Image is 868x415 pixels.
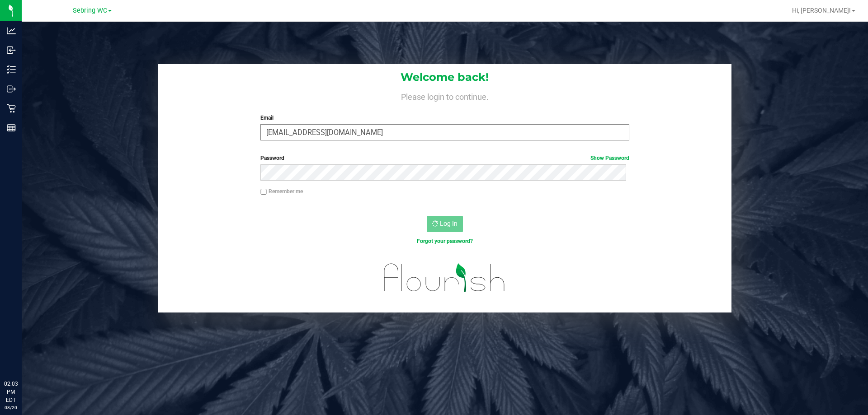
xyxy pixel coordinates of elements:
[260,114,629,122] label: Email
[158,71,731,83] h1: Welcome back!
[7,123,16,132] inline-svg: Reports
[7,26,16,35] inline-svg: Analytics
[158,90,731,101] h4: Please login to continue.
[73,7,107,14] span: Sebring WC
[590,155,629,161] a: Show Password
[373,255,516,301] img: flourish_logo.svg
[4,380,18,404] p: 02:03 PM EDT
[417,238,473,244] a: Forgot your password?
[440,220,458,227] span: Log In
[7,65,16,74] inline-svg: Inventory
[427,216,463,232] button: Log In
[792,7,851,14] span: Hi, [PERSON_NAME]!
[260,155,284,161] span: Password
[260,187,303,196] label: Remember me
[7,46,16,55] inline-svg: Inbound
[7,104,16,113] inline-svg: Retail
[7,84,16,93] inline-svg: Outbound
[4,404,18,411] p: 08/20
[260,189,267,195] input: Remember me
